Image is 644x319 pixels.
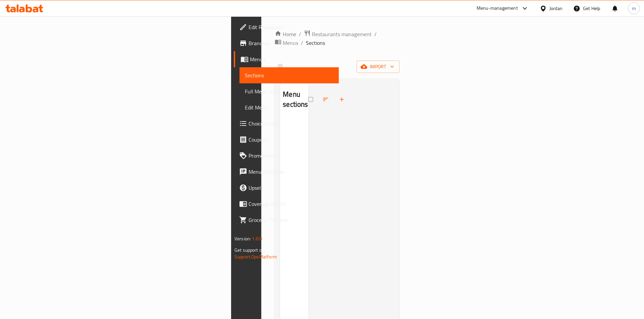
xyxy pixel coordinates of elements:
[239,67,339,83] a: Sections
[234,246,265,254] span: Get support on:
[249,152,333,160] span: Promotions
[234,164,339,180] a: Menu disclaimer
[234,196,339,212] a: Coverage Report
[549,5,562,12] div: Jordan
[249,23,333,31] span: Edit Restaurant
[234,148,339,164] a: Promotions
[249,200,333,208] span: Coverage Report
[362,63,394,71] span: import
[374,30,377,38] li: /
[234,51,339,67] a: Menus
[477,4,518,12] div: Menu-management
[234,212,339,228] a: Grocery Checklist
[357,61,399,73] button: import
[249,168,333,176] span: Menu disclaimer
[234,234,251,243] span: Version:
[312,30,372,38] span: Restaurants management
[234,35,339,51] a: Branches
[245,103,333,111] span: Edit Menu
[239,99,339,115] a: Edit Menu
[234,252,277,261] a: Support.OpsPlatform
[334,92,351,107] button: Add section
[249,216,333,224] span: Grocery Checklist
[234,180,339,196] a: Upsell
[245,87,333,95] span: Full Menu View
[239,83,339,99] a: Full Menu View
[249,119,333,128] span: Choice Groups
[632,5,636,12] span: m
[234,19,339,35] a: Edit Restaurant
[234,115,339,132] a: Choice Groups
[250,55,333,63] span: Menus
[249,184,333,192] span: Upsell
[249,39,333,47] span: Branches
[245,71,333,79] span: Sections
[234,132,339,148] a: Coupons
[280,115,309,121] nav: Menu sections
[249,136,333,144] span: Coupons
[252,234,262,243] span: 1.0.0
